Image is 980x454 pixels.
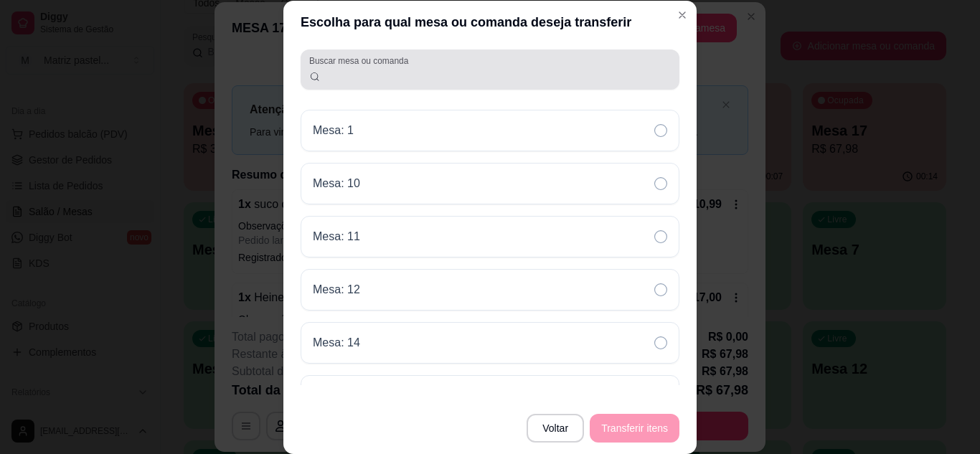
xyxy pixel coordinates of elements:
p: Mesa: 11 [313,228,360,245]
p: Mesa: 12 [313,281,360,298]
p: Mesa: 14 [313,334,360,351]
header: Escolha para qual mesa ou comanda deseja transferir [283,1,697,44]
p: Mesa: 1 [313,122,354,139]
label: Buscar mesa ou comanda [309,55,413,67]
button: Voltar [527,414,584,443]
input: Buscar mesa ou comanda [321,68,672,82]
button: Close [671,4,694,27]
p: Mesa: 10 [313,175,360,192]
